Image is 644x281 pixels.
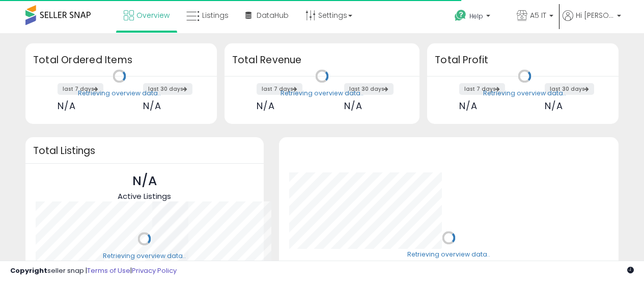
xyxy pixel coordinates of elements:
[446,2,508,33] a: Help
[454,9,467,22] i: Get Help
[78,89,161,98] div: Retrieving overview data..
[530,10,546,20] span: A5 IT
[202,10,229,20] span: Listings
[10,266,177,276] div: seller snap | |
[103,251,186,261] div: Retrieving overview data..
[483,89,566,98] div: Retrieving overview data..
[10,266,47,275] strong: Copyright
[136,10,170,20] span: Overview
[281,89,363,98] div: Retrieving overview data..
[563,10,621,33] a: Hi [PERSON_NAME]
[257,10,289,20] span: DataHub
[469,12,483,20] span: Help
[407,250,490,260] div: Retrieving overview data..
[576,10,614,20] span: Hi [PERSON_NAME]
